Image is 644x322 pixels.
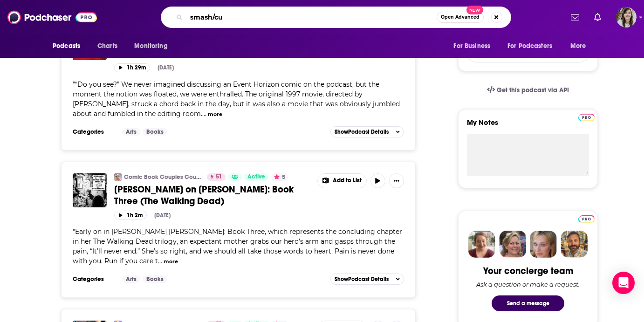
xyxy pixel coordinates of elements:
[114,63,150,72] button: 1h 29m
[244,173,269,181] a: Active
[143,275,167,283] a: Books
[330,126,404,137] button: ShowPodcast Details
[124,173,201,181] a: Comic Book Couples Counseling Podcast
[46,37,92,55] button: open menu
[73,80,400,118] span: "
[616,7,637,27] button: Show profile menu
[389,173,404,188] button: Show More Button
[468,231,495,258] img: Sydney Profile
[578,214,595,223] a: Pro website
[564,37,598,55] button: open menu
[616,7,637,27] img: User Profile
[202,110,206,118] span: ...
[466,6,483,14] span: New
[154,212,171,219] div: [DATE]
[335,129,389,135] span: Show Podcast Details
[333,177,362,184] span: Add to List
[590,9,605,25] a: Show notifications dropdown
[73,227,402,265] span: Early on in [PERSON_NAME] [PERSON_NAME]: Book Three, which represents the concluding chapter in h...
[271,173,288,181] button: 5
[114,184,311,207] a: [PERSON_NAME] on [PERSON_NAME]: Book Three (The Walking Dead)
[122,128,140,136] a: Arts
[158,257,162,265] span: ...
[476,281,580,288] div: Ask a question or make a request.
[208,110,222,118] button: more
[186,10,437,25] input: Search podcasts, credits, & more...
[561,231,588,258] img: Jon Profile
[318,174,366,188] button: Show More Button
[483,265,573,277] div: Your concierge team
[114,211,147,219] button: 1h 2m
[441,15,480,20] span: Open Advanced
[164,258,178,266] button: more
[134,40,167,53] span: Monitoring
[73,128,115,136] h3: Categories
[73,173,107,207] img: Tillie Walden on Clementine: Book Three (The Walking Dead)
[330,274,404,285] button: ShowPodcast Details
[616,7,637,27] span: Logged in as devinandrade
[480,79,576,102] a: Get this podcast via API
[73,227,402,265] span: "
[499,231,526,258] img: Barbara Profile
[437,12,484,23] button: Open AdvancedNew
[122,275,140,283] a: Arts
[216,172,222,182] span: 51
[467,118,589,134] label: My Notes
[161,7,511,28] div: Search podcasts, credits, & more...
[128,37,179,55] button: open menu
[453,40,490,53] span: For Business
[114,184,294,207] span: [PERSON_NAME] on [PERSON_NAME]: Book Three (The Walking Dead)
[207,173,226,181] a: 51
[7,8,97,26] img: Podchaser - Follow, Share and Rate Podcasts
[53,40,80,53] span: Podcasts
[530,231,557,258] img: Jules Profile
[507,40,552,53] span: For Podcasters
[335,276,389,282] span: Show Podcast Details
[447,37,502,55] button: open menu
[570,40,586,53] span: More
[97,40,117,53] span: Charts
[247,172,265,182] span: Active
[567,9,583,25] a: Show notifications dropdown
[501,37,566,55] button: open menu
[114,173,122,181] img: Comic Book Couples Counseling Podcast
[578,215,595,223] img: Podchaser Pro
[612,272,635,294] div: Open Intercom Messenger
[73,80,400,118] span: “Do you see?” We never imagined discussing an Event Horizon comic on the podcast, but the moment ...
[497,86,569,94] span: Get this podcast via API
[143,128,167,136] a: Books
[492,295,564,311] button: Send a message
[578,114,595,121] img: Podchaser Pro
[158,64,174,71] div: [DATE]
[73,275,115,283] h3: Categories
[578,112,595,121] a: Pro website
[91,37,123,55] a: Charts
